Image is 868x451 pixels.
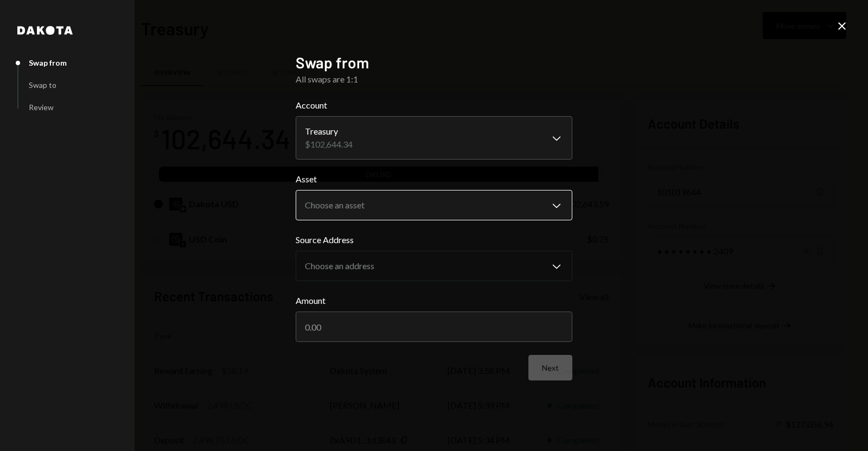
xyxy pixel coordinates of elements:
[296,73,572,86] div: All swaps are 1:1
[296,312,572,342] input: 0.00
[296,99,572,112] label: Account
[29,80,56,90] div: Swap to
[296,251,572,281] button: Source Address
[296,190,572,220] button: Asset
[296,173,572,186] label: Asset
[296,294,572,307] label: Amount
[296,116,572,160] button: Account
[296,233,572,246] label: Source Address
[29,103,54,112] div: Review
[296,52,572,73] h2: Swap from
[29,58,67,67] div: Swap from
